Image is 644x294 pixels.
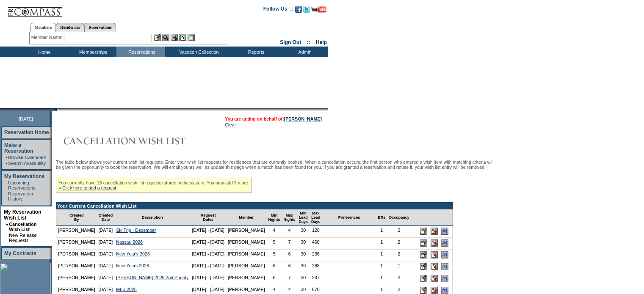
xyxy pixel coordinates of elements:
[226,261,267,273] td: [PERSON_NAME]
[57,108,58,111] img: blank.gif
[56,23,84,32] a: Residences
[295,8,302,14] a: Become our fan on Facebook
[420,251,427,258] input: Edit this Request
[8,191,33,201] a: Reservation History
[165,47,231,57] td: Vacation Collection
[316,39,327,45] a: Help
[4,173,44,179] a: My Reservations
[56,178,252,193] div: You currently have 13 cancellation wish list requests stored in the system. You may add 3 more.
[441,251,448,258] input: Adjust this request's line position to #1
[56,226,97,238] td: [PERSON_NAME]
[420,275,427,282] input: Edit this Request
[56,203,453,209] td: Your Current Cancellation Wish List
[192,263,224,268] nobr: [DATE] - [DATE]
[116,263,149,268] a: New Years 2026
[376,238,387,250] td: 1
[267,273,282,285] td: 6
[114,209,190,226] td: Description
[420,239,427,247] input: Edit this Request
[303,8,310,14] a: Follow us on Twitter
[19,116,33,121] span: [DATE]
[4,142,33,154] a: Make a Reservation
[267,209,282,226] td: Min Nights
[116,239,143,245] a: Nassau 2026
[8,180,35,190] a: Upcoming Reservations
[282,209,297,226] td: Max Nights
[56,250,97,261] td: [PERSON_NAME]
[387,273,411,285] td: 2
[97,238,115,250] td: [DATE]
[154,34,161,41] img: b_edit.gif
[68,47,116,57] td: Memberships
[282,273,297,285] td: 7
[280,39,301,45] a: Sign Out
[30,23,56,32] a: Members
[376,250,387,261] td: 1
[267,261,282,273] td: 6
[297,209,310,226] td: Min Lead Days
[8,161,46,166] a: Search Availability
[431,287,438,294] input: Delete this Request
[84,23,116,32] a: Reservations
[54,108,57,111] img: promoShadowLeftCorner.gif
[31,34,64,41] div: Member Name:
[116,251,150,256] a: New Year's 2026
[19,47,68,57] td: Home
[4,250,36,256] a: My Contracts
[6,233,8,243] td: ·
[297,273,310,285] td: 30
[188,34,195,41] img: b_calculator.gif
[171,34,178,41] img: Impersonate
[310,250,322,261] td: 236
[6,191,7,201] td: ·
[56,261,97,273] td: [PERSON_NAME]
[6,180,7,190] td: ·
[56,238,97,250] td: [PERSON_NAME]
[116,228,156,233] a: Ski Trip - December
[310,273,322,285] td: 237
[225,122,236,127] a: Clear
[116,275,188,280] a: [PERSON_NAME] 2026 2nd Priority
[9,233,36,243] a: New Release Requests
[297,226,310,238] td: 30
[431,263,438,270] input: Delete this Request
[307,39,310,45] span: ::
[284,116,322,121] a: [PERSON_NAME]
[295,6,302,13] img: Become our fan on Facebook
[387,226,411,238] td: 2
[297,261,310,273] td: 30
[192,239,224,245] nobr: [DATE] - [DATE]
[192,275,224,280] nobr: [DATE] - [DATE]
[225,116,322,121] span: You are acting on behalf of:
[282,226,297,238] td: 4
[116,47,165,57] td: Reservations
[431,275,438,282] input: Delete this Request
[56,209,97,226] td: Created By
[192,251,224,256] nobr: [DATE] - [DATE]
[190,209,226,226] td: Request Dates
[58,185,116,190] a: » Click here to add a request
[376,226,387,238] td: 1
[297,250,310,261] td: 30
[376,273,387,285] td: 1
[263,5,293,15] td: Follow Us ::
[97,226,115,238] td: [DATE]
[376,261,387,273] td: 1
[97,261,115,273] td: [DATE]
[387,261,411,273] td: 1
[310,238,322,250] td: 460
[420,228,427,235] input: Edit this Request
[231,47,279,57] td: Reports
[8,155,46,160] a: Browse Calendars
[431,228,438,235] input: Delete this Request
[226,250,267,261] td: [PERSON_NAME]
[97,209,115,226] td: Created Date
[226,273,267,285] td: [PERSON_NAME]
[282,238,297,250] td: 7
[116,287,137,292] a: MLK 2026
[431,239,438,247] input: Delete this Request
[6,161,7,166] td: ·
[9,222,36,232] a: Cancellation Wish List
[279,47,328,57] td: Admin
[4,129,49,135] a: Reservation Home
